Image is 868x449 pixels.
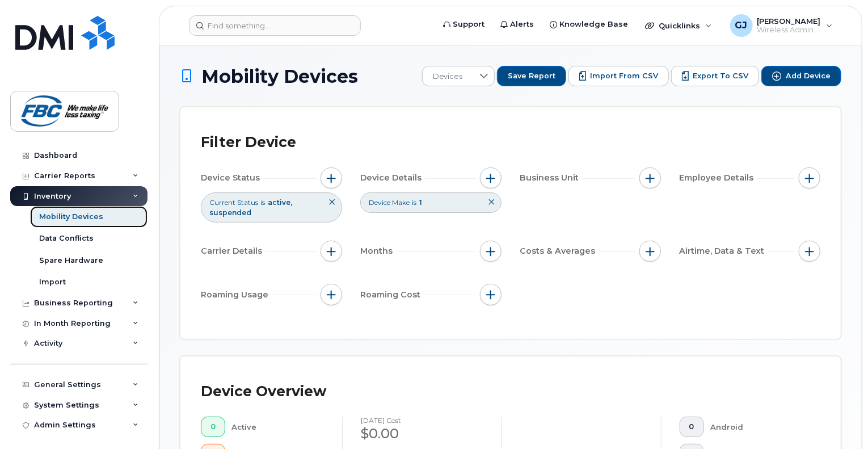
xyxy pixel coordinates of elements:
span: 1 [419,198,422,207]
button: Import from CSV [568,66,669,86]
button: 0 [680,417,704,437]
span: Add Device [786,71,831,81]
span: Export to CSV [693,71,748,81]
div: Device Overview [201,377,326,406]
span: Current Status [209,198,258,207]
div: $0.00 [361,424,483,443]
button: Export to CSV [671,66,759,86]
div: Filter Device [201,128,296,157]
span: active [268,198,292,207]
span: is [260,198,265,207]
span: Save Report [508,71,555,81]
button: Save Report [497,66,566,86]
span: Costs & Averages [520,245,599,257]
span: Carrier Details [201,245,266,257]
span: Device Details [360,172,425,184]
div: Android [711,417,803,437]
span: Months [360,245,396,257]
span: Airtime, Data & Text [679,245,768,257]
span: Mobility Devices [201,66,358,86]
span: Roaming Cost [360,289,424,301]
span: Roaming Usage [201,289,272,301]
span: Import from CSV [590,71,658,81]
button: 0 [201,417,225,437]
span: suspended [209,208,251,217]
div: Active [232,417,325,437]
span: 0 [210,422,216,431]
span: Device Status [201,172,263,184]
h4: [DATE] cost [361,417,483,424]
span: is [412,198,416,207]
span: 0 [689,422,694,431]
span: Employee Details [679,172,757,184]
span: Device Make [369,198,410,207]
span: Devices [423,66,473,87]
span: Business Unit [520,172,582,184]
button: Add Device [761,66,841,86]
